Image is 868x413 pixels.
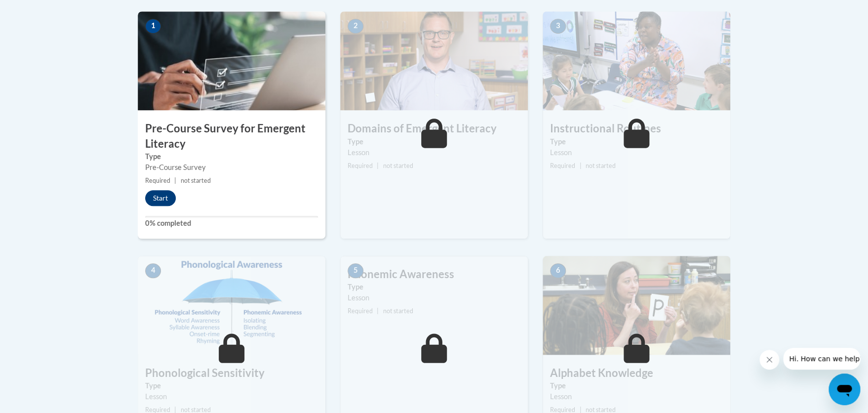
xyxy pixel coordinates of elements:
label: Type [550,380,723,391]
img: Course Image [543,11,730,110]
h3: Alphabet Knowledge [543,366,730,381]
span: Required [348,162,373,169]
label: Type [550,136,723,147]
img: Course Image [138,256,325,355]
span: not started [383,307,413,315]
span: not started [585,162,615,169]
span: 3 [550,19,566,34]
div: Lesson [348,292,520,303]
span: 5 [348,263,363,278]
label: Type [145,380,318,391]
img: Course Image [138,11,325,110]
iframe: Button to launch messaging window [829,373,860,405]
span: | [579,162,581,169]
span: not started [383,162,413,169]
div: Pre-Course Survey [145,162,318,173]
span: 6 [550,263,566,278]
span: | [377,307,379,315]
h3: Pre-Course Survey for Emergent Literacy [138,121,325,152]
span: Required [145,177,170,184]
h3: Phonemic Awareness [340,267,528,282]
h3: Domains of Emergent Literacy [340,121,528,136]
img: Course Image [543,256,730,355]
div: Lesson [550,147,723,158]
h3: Phonological Sensitivity [138,366,325,381]
span: 2 [348,19,363,34]
span: Required [348,307,373,315]
div: Lesson [145,391,318,402]
span: 1 [145,19,161,34]
span: | [377,162,379,169]
span: | [174,177,176,184]
div: Lesson [348,147,520,158]
label: Type [348,136,520,147]
div: Lesson [550,391,723,402]
span: 4 [145,263,161,278]
span: not started [180,177,210,184]
iframe: Message from company [783,348,860,370]
h3: Instructional Routines [543,121,730,136]
label: 0% completed [145,218,318,229]
label: Type [348,282,520,292]
img: Course Image [340,11,528,110]
span: Hi. How can we help? [6,7,80,15]
iframe: Close message [759,350,779,370]
label: Type [145,151,318,162]
span: Required [550,162,575,169]
button: Start [145,190,176,206]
